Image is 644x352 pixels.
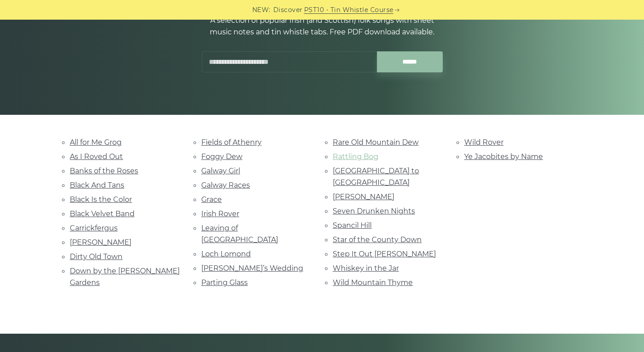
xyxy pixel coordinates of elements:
[201,181,250,189] a: Galway Races
[304,5,394,15] a: PST10 - Tin Whistle Course
[201,210,239,218] a: Irish Rover
[333,207,415,215] a: Seven Drunken Nights
[201,264,303,272] a: [PERSON_NAME]’s Wedding
[70,138,122,147] a: All for Me Grog
[333,235,422,244] a: Star of the County Down
[70,224,118,232] a: Carrickfergus
[201,278,248,287] a: Parting Glass
[333,278,413,287] a: Wild Mountain Thyme
[201,195,222,204] a: Grace
[201,15,443,38] p: A selection of popular Irish (and Scottish) folk songs with sheet music notes and tin whistle tab...
[70,152,123,161] a: As I Roved Out
[201,152,242,161] a: Foggy Dew
[333,167,419,187] a: [GEOGRAPHIC_DATA] to [GEOGRAPHIC_DATA]
[70,167,138,175] a: Banks of the Roses
[464,138,504,147] a: Wild Rover
[333,152,378,161] a: Rattling Bog
[201,224,278,244] a: Leaving of [GEOGRAPHIC_DATA]
[70,238,131,247] a: [PERSON_NAME]
[333,193,394,201] a: [PERSON_NAME]
[333,264,399,272] a: Whiskey in the Jar
[333,221,372,230] a: Spancil Hill
[252,5,271,15] span: NEW:
[201,138,262,147] a: Fields of Athenry
[201,167,240,175] a: Galway Girl
[70,181,124,189] a: Black And Tans
[70,195,132,204] a: Black Is the Color
[70,267,180,287] a: Down by the [PERSON_NAME] Gardens
[70,252,123,261] a: Dirty Old Town
[70,210,135,218] a: Black Velvet Band
[464,152,543,161] a: Ye Jacobites by Name
[273,5,303,15] span: Discover
[333,138,419,147] a: Rare Old Mountain Dew
[333,250,436,258] a: Step It Out [PERSON_NAME]
[201,250,251,258] a: Loch Lomond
